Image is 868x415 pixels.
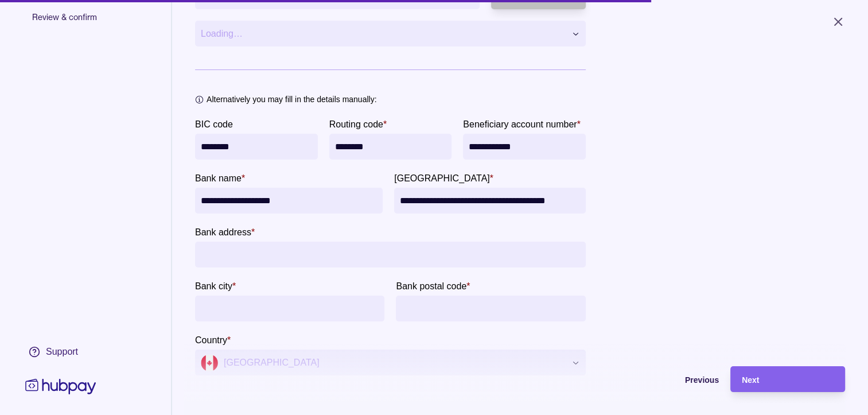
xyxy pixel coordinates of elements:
[400,188,580,214] input: Bank province
[195,119,233,129] p: BIC code
[195,173,242,183] p: Bank name
[195,227,251,237] p: Bank address
[32,11,132,32] span: Review & confirm
[23,340,99,364] a: Support
[463,119,577,129] p: Beneficiary account number
[195,117,233,131] label: BIC code
[207,93,376,106] p: Alternatively you may fill in the details manually:
[730,366,845,392] button: Next
[201,296,379,321] input: Bank city
[469,134,580,160] input: Beneficiary account number
[463,117,581,131] label: Beneficiary account number
[329,119,383,129] p: Routing code
[604,366,719,392] button: Previous
[742,375,759,385] span: Next
[329,117,387,131] label: Routing code
[195,225,255,239] label: Bank address
[396,279,470,293] label: Bank postal code
[685,375,719,385] span: Previous
[201,188,377,214] input: bankName
[396,281,466,291] p: Bank postal code
[46,346,78,358] div: Support
[195,279,236,293] label: Bank city
[195,335,227,345] p: Country
[201,134,312,160] input: BIC code
[394,173,490,183] p: [GEOGRAPHIC_DATA]
[818,9,859,34] button: Close
[201,242,580,267] input: Bank address
[195,281,232,291] p: Bank city
[335,134,446,160] input: Routing code
[394,171,493,185] label: Bank province
[195,171,245,185] label: Bank name
[195,333,231,347] label: Country
[402,296,579,321] input: Bank postal code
